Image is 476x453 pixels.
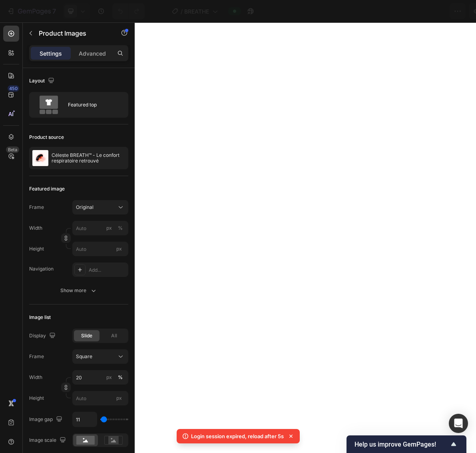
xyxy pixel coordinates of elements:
[393,3,420,19] button: Save
[106,224,112,232] div: px
[106,374,112,381] div: px
[39,28,107,38] p: Product Images
[29,134,64,141] div: Product source
[72,349,128,364] button: Square
[430,7,450,16] div: Publish
[32,150,48,166] img: product feature img
[29,331,57,341] div: Display
[118,374,123,381] div: %
[104,373,114,382] button: %
[184,7,209,16] span: BREATHE
[29,76,56,86] div: Layout
[29,265,54,273] div: Navigation
[40,49,62,58] p: Settings
[104,223,114,233] button: %
[81,332,92,339] span: Slide
[313,3,390,19] button: 1 product assigned
[6,146,19,153] div: Beta
[118,224,123,232] div: %
[116,395,122,401] span: px
[3,3,60,19] button: 7
[72,391,128,405] input: px
[52,6,56,16] p: 7
[76,204,94,211] span: Original
[355,441,449,448] span: Help us improve GemPages!
[29,374,42,381] label: Width
[320,7,372,16] span: 1 product assigned
[111,332,117,339] span: All
[29,283,128,298] button: Show more
[29,314,51,321] div: Image list
[116,373,125,382] button: px
[72,221,128,235] input: px%
[29,245,44,253] label: Height
[68,96,117,114] div: Featured top
[423,3,456,19] button: Publish
[29,224,42,232] label: Width
[60,287,98,295] div: Show more
[191,432,284,440] p: Login session expired, reload after 5s
[8,85,19,92] div: 450
[79,49,106,58] p: Advanced
[355,439,458,449] button: Show survey - Help us improve GemPages!
[73,412,97,427] input: Auto
[29,353,44,360] label: Frame
[116,246,122,252] span: px
[72,242,128,256] input: px
[29,395,44,402] label: Height
[116,223,125,233] button: px
[72,200,128,214] button: Original
[52,152,125,164] p: Céleste BREATH™ - Le confort respiratoire retrouvé
[112,3,145,19] div: Undo/Redo
[76,353,92,360] span: Square
[449,414,468,433] div: Open Intercom Messenger
[89,267,126,274] div: Add...
[29,185,65,192] div: Featured image
[29,435,68,446] div: Image scale
[29,204,44,211] label: Frame
[72,370,128,385] input: px%
[400,8,413,15] span: Save
[181,7,183,16] span: /
[29,414,64,425] div: Image gap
